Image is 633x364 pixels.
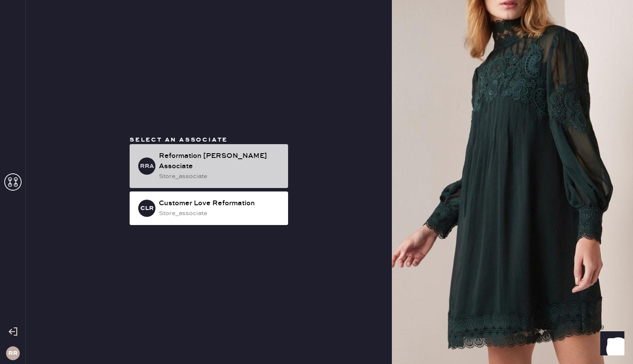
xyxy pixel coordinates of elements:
span: Select an associate [130,136,228,144]
h3: CLR [140,205,154,211]
div: Customer Love Reformation [159,198,281,209]
div: store_associate [159,172,281,181]
h3: RRA [140,163,154,169]
div: Reformation [PERSON_NAME] Associate [159,151,281,172]
h3: RR [8,350,18,356]
iframe: Front Chat [592,325,629,362]
div: store_associate [159,209,281,218]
